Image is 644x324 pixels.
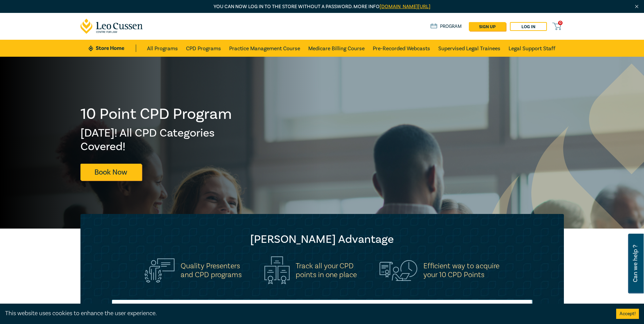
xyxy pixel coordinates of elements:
[147,40,178,57] a: All Programs
[634,4,640,10] img: Close
[264,256,290,284] img: Track all your CPD<br>points in one place
[469,22,506,31] a: sign up
[186,40,221,57] a: CPD Programs
[430,23,462,30] a: Program
[89,44,136,52] a: Store Home
[181,262,242,279] h5: Quality Presenters and CPD programs
[616,309,639,319] button: Accept cookies
[94,233,550,246] h2: [PERSON_NAME] Advantage
[632,238,639,289] span: Can we help ?
[380,260,417,281] img: Efficient way to acquire<br>your 10 CPD Points
[373,40,430,57] a: Pre-Recorded Webcasts
[308,40,365,57] a: Medicare Billing Course
[229,40,300,57] a: Practice Management Course
[5,309,606,318] div: This website uses cookies to enhance the user experience.
[80,105,233,123] h1: 10 Point CPD Program
[80,3,564,11] p: You can now log in to the store without a password. More info
[558,21,563,25] span: 0
[80,126,233,154] h2: [DATE]! All CPD Categories Covered!
[438,40,500,57] a: Supervised Legal Trainees
[296,262,357,279] h5: Track all your CPD points in one place
[423,262,499,279] h5: Efficient way to acquire your 10 CPD Points
[509,40,555,57] a: Legal Support Staff
[510,22,547,31] a: Log in
[80,164,142,180] a: Book Now
[380,3,430,10] a: [DOMAIN_NAME][URL]
[145,258,174,283] img: Quality Presenters<br>and CPD programs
